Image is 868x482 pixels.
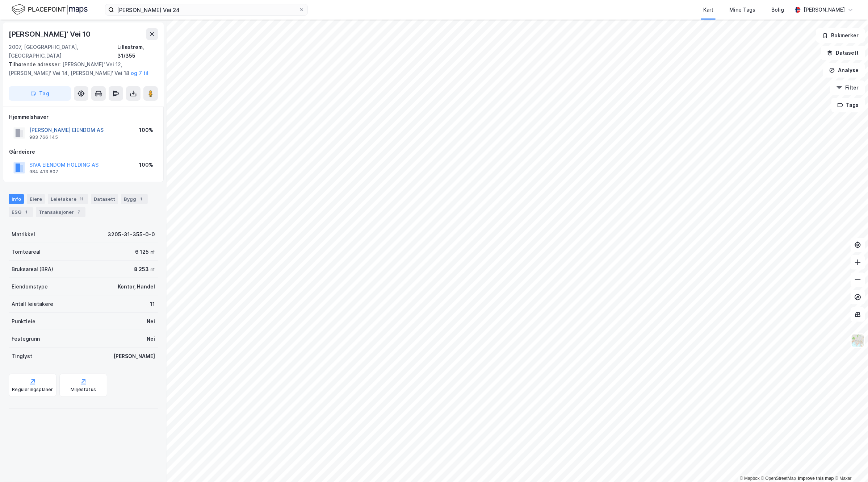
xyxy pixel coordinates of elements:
div: Eiendomstype [12,282,48,291]
div: Bolig [771,5,784,14]
button: Analyse [823,63,865,78]
div: Gårdeiere [9,147,158,156]
div: 983 766 145 [29,134,58,140]
div: 1 [23,208,30,216]
div: 984 413 807 [29,169,58,175]
div: Datasett [91,194,118,204]
div: Tomteareal [12,248,41,256]
div: 100% [139,161,153,169]
div: Kontor, Handel [118,282,155,291]
iframe: Chat Widget [832,447,868,482]
div: Hjemmelshaver [9,113,158,121]
div: Reguleringsplaner [12,387,53,392]
div: Transaksjoner [36,207,85,217]
div: Mine Tags [729,5,755,14]
span: Tilhørende adresser: [9,61,62,67]
div: 11 [78,195,85,203]
div: Info [9,194,24,204]
div: Miljøstatus [71,387,96,392]
div: Bruksareal (BRA) [12,265,53,274]
div: 3205-31-355-0-0 [108,230,155,239]
div: 1 [138,195,145,203]
div: ESG [9,207,33,217]
div: 8 253 ㎡ [134,265,155,274]
button: Filter [830,80,865,95]
input: Søk på adresse, matrikkel, gårdeiere, leietakere eller personer [114,4,299,15]
button: Tags [831,98,865,112]
a: OpenStreetMap [761,476,796,481]
div: Festegrunn [12,335,40,343]
button: Tag [9,86,71,101]
div: Nei [147,335,155,343]
div: Kart [703,5,713,14]
div: [PERSON_NAME] [113,352,155,361]
button: Datasett [821,46,865,60]
div: [PERSON_NAME]' Vei 12, [PERSON_NAME]' Vei 14, [PERSON_NAME]' Vei 18 [9,60,152,78]
button: Bokmerker [816,28,865,43]
div: 100% [139,126,153,134]
a: Improve this map [798,476,834,481]
div: 11 [150,300,155,308]
div: Matrikkel [12,230,35,239]
div: Punktleie [12,317,35,326]
div: Lillestrøm, 31/355 [117,43,158,60]
img: Z [851,334,865,348]
div: Antall leietakere [12,300,53,308]
a: Mapbox [740,476,760,481]
div: Nei [147,317,155,326]
div: 7 [75,208,83,216]
img: logo.f888ab2527a4732fd821a326f86c7f29.svg [12,3,88,16]
div: Tinglyst [12,352,32,361]
div: [PERSON_NAME]' Vei 10 [9,28,92,40]
div: Bygg [121,194,148,204]
div: Leietakere [48,194,88,204]
div: 2007, [GEOGRAPHIC_DATA], [GEOGRAPHIC_DATA] [9,43,117,60]
div: [PERSON_NAME] [804,5,845,14]
div: 6 125 ㎡ [135,248,155,256]
div: Eiere [27,194,45,204]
